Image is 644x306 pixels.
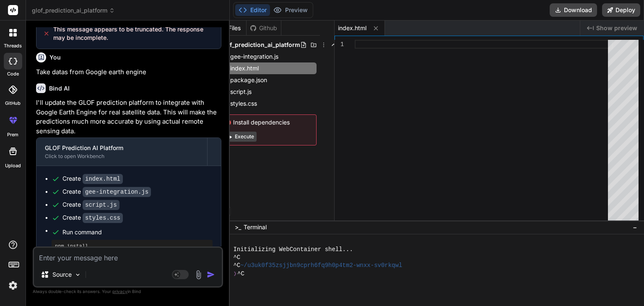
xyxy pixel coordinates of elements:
span: ^C [237,270,244,278]
button: Execute [224,132,257,142]
span: Terminal [244,223,267,231]
button: Download [550,3,597,17]
span: >_ [235,223,241,231]
span: ^C [233,262,240,270]
div: Files [216,24,246,32]
button: Preview [270,4,311,16]
span: package.json [229,75,268,85]
span: Initializing WebContainer shell... [233,246,353,254]
span: Show preview [596,24,637,32]
pre: npm install [55,243,209,250]
span: This message appears to be truncated. The response may be incomplete. [53,25,215,42]
h6: Bind AI [49,84,70,93]
span: Run command [62,228,213,236]
label: code [7,70,19,78]
span: privacy [112,289,127,294]
span: index.html [338,24,366,32]
img: icon [207,270,215,279]
span: script.js [229,87,252,97]
span: ❯ [233,270,237,278]
span: glof_prediction_ai_platform [221,41,300,49]
p: I'll update the GLOF prediction platform to integrate with Google Earth Engine for real satellite... [36,98,221,136]
span: styles.css [229,99,258,109]
code: script.js [83,200,119,210]
div: Create [62,174,123,183]
img: Pick Models [74,271,81,278]
p: Take datas from Google earth engine [36,67,221,77]
span: ^C [233,254,240,262]
img: attachment [194,270,203,280]
div: Click to open Workbench [45,153,199,160]
button: Deploy [602,3,640,17]
code: index.html [83,174,123,184]
img: settings [6,278,20,293]
span: ~/u3uk0f35zsjjbn9cprh6fq9h0p4tm2-wnxx-sv0rkqwl [240,262,402,270]
span: index.html [229,63,260,73]
code: styles.css [83,213,123,223]
button: Editor [235,4,270,16]
label: prem [7,131,18,138]
div: Create [62,187,151,196]
div: 1 [335,40,344,49]
label: GitHub [5,100,21,107]
div: Create [62,213,123,222]
label: Upload [5,162,21,169]
label: threads [4,42,22,49]
p: Source [52,270,72,279]
span: glof_prediction_ai_platform [32,6,115,15]
button: − [631,220,639,234]
span: gee-integration.js [229,52,279,62]
h6: You [49,53,61,62]
div: Create [62,200,119,209]
div: GLOF Prediction AI Platform [45,144,199,152]
span: Install dependencies [224,118,311,127]
span: − [633,223,637,231]
button: GLOF Prediction AI PlatformClick to open Workbench [36,138,207,166]
p: Always double-check its answers. Your in Bind [33,288,223,296]
code: gee-integration.js [83,187,151,197]
div: Github [247,24,281,32]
